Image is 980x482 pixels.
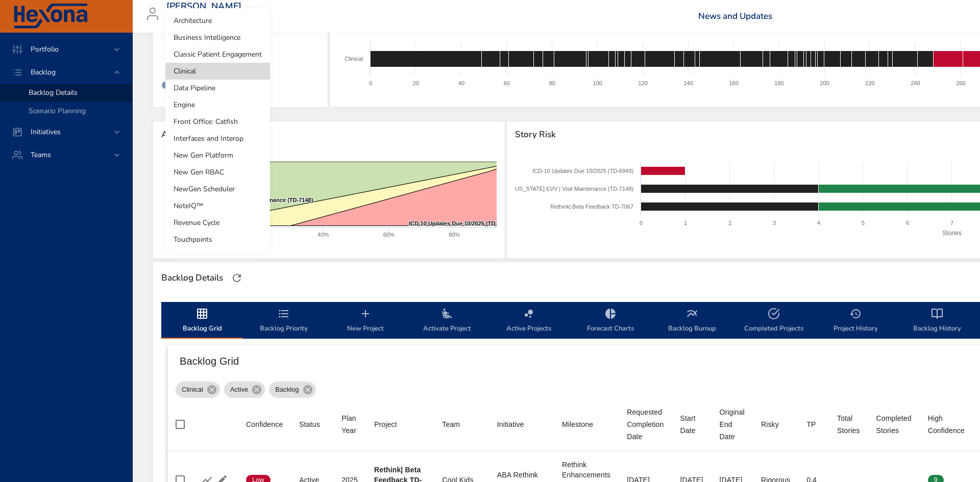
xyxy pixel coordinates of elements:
li: Engine [165,96,270,113]
li: New Gen Platform [165,147,270,164]
li: Interfaces and Interop [165,130,270,147]
li: NewGen Scheduler [165,181,270,197]
li: Touchpoints [165,231,270,248]
li: Front Office: Catfish [165,113,270,130]
li: Data Pipeline [165,80,270,96]
li: New Gen RBAC [165,164,270,181]
li: Revenue Cycle [165,214,270,231]
li: Clinical [165,63,270,80]
li: NoteIQ™ [165,197,270,214]
li: Architecture [165,12,270,29]
li: Business Intelligence [165,29,270,46]
li: Classic Patient Engagement [165,46,270,63]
